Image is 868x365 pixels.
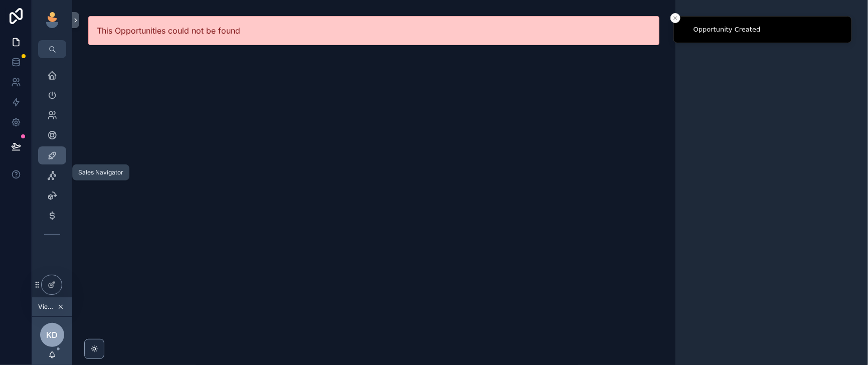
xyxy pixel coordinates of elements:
img: App logo [44,12,60,28]
div: Sales Navigator [78,168,123,176]
button: Close toast [670,13,680,23]
div: Opportunity Created [693,25,761,35]
span: Viewing as [PERSON_NAME] [38,303,55,311]
div: scrollable content [32,58,72,257]
span: KD [47,329,58,341]
span: This Opportunities could not be found [97,26,240,36]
